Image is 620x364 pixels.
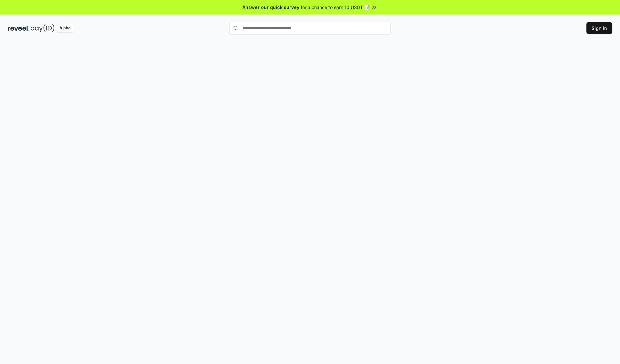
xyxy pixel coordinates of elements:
div: Alpha [56,24,74,32]
img: reveel_dark [8,24,29,32]
button: Sign In [586,22,612,34]
span: for a chance to earn 10 USDT 📝 [301,4,370,11]
img: pay_id [31,24,55,32]
span: Answer our quick survey [243,4,299,11]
